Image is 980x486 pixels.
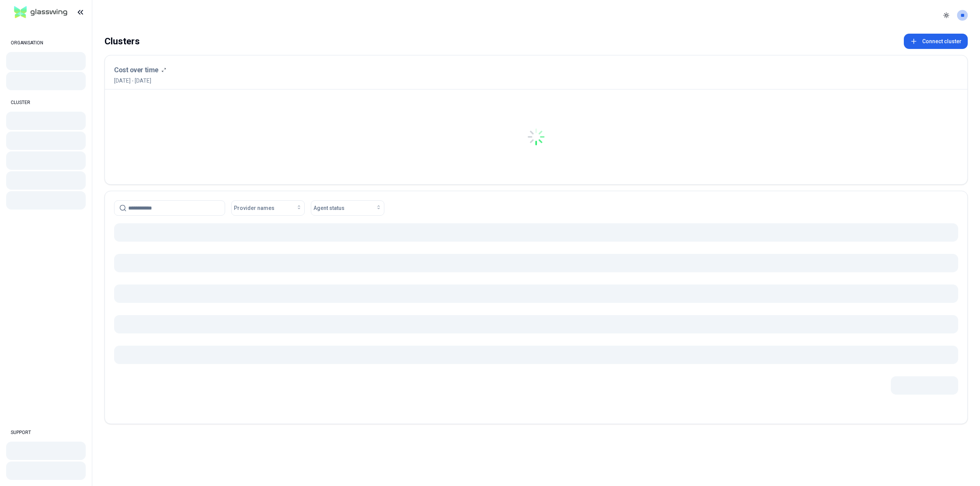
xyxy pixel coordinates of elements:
span: Provider names [234,204,274,212]
div: CLUSTER [6,95,86,110]
button: Connect cluster [904,34,968,49]
button: Agent status [311,200,384,216]
button: Provider names [231,200,305,216]
img: GlassWing [11,3,70,21]
span: Agent status [314,204,345,212]
span: [DATE] - [DATE] [114,77,166,85]
h3: Cost over time [114,65,158,75]
div: Clusters [105,34,140,49]
div: SUPPORT [6,425,86,440]
div: ORGANISATION [6,35,86,50]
